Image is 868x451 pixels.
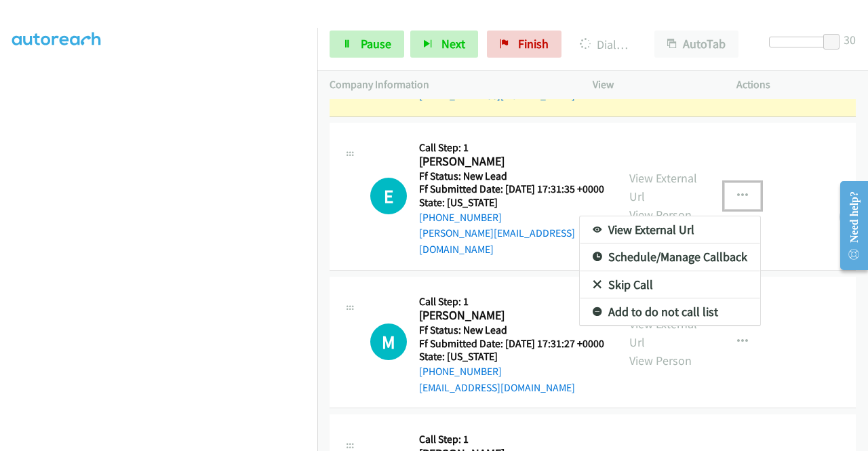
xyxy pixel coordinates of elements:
iframe: Resource Center [829,172,868,279]
a: Skip Call [580,271,760,298]
a: View External Url [580,216,760,243]
a: Add to do not call list [580,298,760,326]
h1: M [370,323,407,360]
a: Schedule/Manage Callback [580,243,760,271]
